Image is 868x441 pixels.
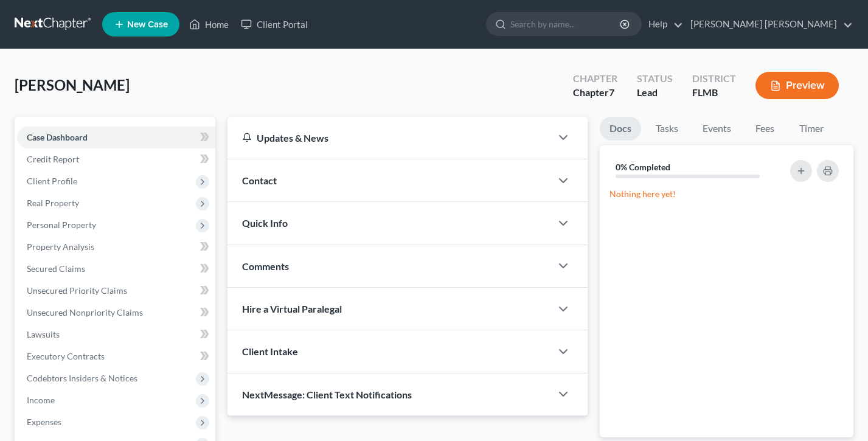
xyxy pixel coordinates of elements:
[27,132,88,142] span: Case Dashboard
[692,86,736,100] div: FLMB
[17,236,215,258] a: Property Analysis
[242,260,289,272] span: Comments
[27,154,79,164] span: Credit Report
[27,285,127,296] span: Unsecured Priority Claims
[637,72,673,86] div: Status
[27,351,105,361] span: Executory Contracts
[609,188,844,200] p: Nothing here yet!
[242,131,536,144] div: Updates & News
[27,220,96,230] span: Personal Property
[27,198,79,208] span: Real Property
[17,127,215,148] a: Case Dashboard
[183,13,235,35] a: Home
[600,117,641,141] a: Docs
[27,329,60,339] span: Lawsuits
[692,72,736,86] div: District
[646,117,688,141] a: Tasks
[17,148,215,170] a: Credit Report
[616,162,670,172] strong: 0% Completed
[27,241,94,252] span: Property Analysis
[242,175,277,186] span: Contact
[609,86,614,98] span: 7
[15,76,130,94] span: [PERSON_NAME]
[637,86,673,100] div: Lead
[642,13,683,35] a: Help
[17,346,215,367] a: Executory Contracts
[242,303,342,314] span: Hire a Virtual Paralegal
[790,117,833,141] a: Timer
[27,373,137,383] span: Codebtors Insiders & Notices
[127,20,168,29] span: New Case
[573,72,617,86] div: Chapter
[684,13,853,35] a: [PERSON_NAME] [PERSON_NAME]
[17,302,215,324] a: Unsecured Nonpriority Claims
[573,86,617,100] div: Chapter
[746,117,785,141] a: Fees
[17,324,215,346] a: Lawsuits
[17,258,215,280] a: Secured Claims
[242,346,298,357] span: Client Intake
[27,417,61,427] span: Expenses
[235,13,314,35] a: Client Portal
[242,389,412,400] span: NextMessage: Client Text Notifications
[755,72,839,99] button: Preview
[17,280,215,302] a: Unsecured Priority Claims
[693,117,741,141] a: Events
[27,176,77,186] span: Client Profile
[27,395,55,405] span: Income
[27,263,85,274] span: Secured Claims
[510,13,622,35] input: Search by name...
[27,307,143,318] span: Unsecured Nonpriority Claims
[242,217,288,229] span: Quick Info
